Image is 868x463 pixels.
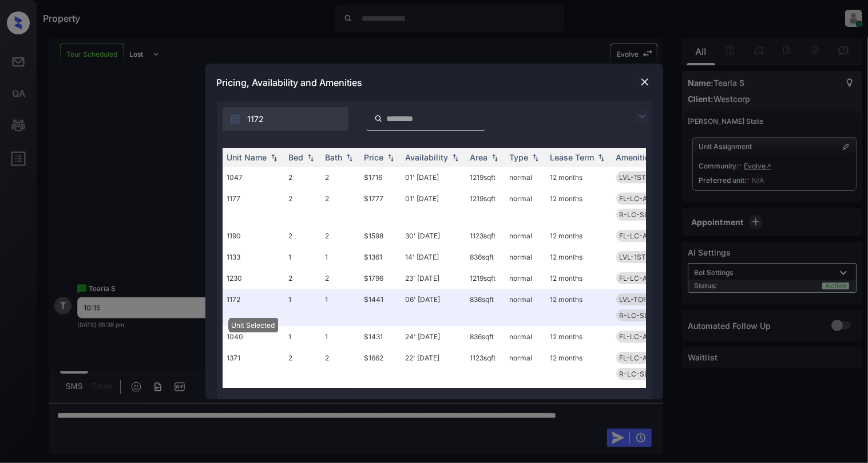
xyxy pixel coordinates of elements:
[620,231,667,240] span: FL-LC-ALL-2B
[385,154,397,162] img: sorting
[374,113,383,124] img: icon-zuma
[546,347,612,384] td: 12 months
[223,188,284,225] td: 1177
[401,167,466,188] td: 01' [DATE]
[344,154,355,162] img: sorting
[321,188,360,225] td: 2
[360,246,401,268] td: $1361
[546,188,612,225] td: 12 months
[401,246,466,268] td: 14' [DATE]
[505,225,546,246] td: normal
[401,347,466,384] td: 22' [DATE]
[321,289,360,326] td: 1
[550,152,594,162] div: Lease Term
[489,154,501,162] img: sorting
[284,289,321,326] td: 1
[284,326,321,347] td: 1
[466,167,505,188] td: 1219 sqft
[466,289,505,326] td: 836 sqft
[284,167,321,188] td: 2
[466,268,505,289] td: 1219 sqft
[616,152,655,162] div: Amenities
[546,246,612,268] td: 12 months
[401,384,466,422] td: 29' [DATE]
[505,289,546,326] td: normal
[326,152,343,162] div: Bath
[401,225,466,246] td: 30' [DATE]
[223,326,284,347] td: 1040
[546,326,612,347] td: 12 months
[466,347,505,384] td: 1123 sqft
[321,384,360,422] td: 1
[620,354,667,362] span: FL-LC-ALL-2B
[530,154,541,162] img: sorting
[364,152,384,162] div: Price
[620,274,667,282] span: FL-LC-ALL-2B
[321,225,360,246] td: 2
[284,384,321,422] td: 1
[505,246,546,268] td: normal
[284,225,321,246] td: 2
[248,113,264,125] span: 1172
[321,246,360,268] td: 1
[268,154,280,162] img: sorting
[321,167,360,188] td: 2
[505,384,546,422] td: normal
[505,268,546,289] td: normal
[466,225,505,246] td: 1123 sqft
[466,188,505,225] td: 1219 sqft
[639,76,651,88] img: close
[620,253,657,261] span: LVL-1ST-1B
[505,188,546,225] td: normal
[205,64,663,101] div: Pricing, Availability and Amenities
[284,347,321,384] td: 2
[505,167,546,188] td: normal
[546,167,612,188] td: 12 months
[401,188,466,225] td: 01' [DATE]
[466,384,505,422] td: 898 sqft
[360,326,401,347] td: $1431
[360,347,401,384] td: $1662
[635,109,649,123] img: icon-zuma
[401,289,466,326] td: 06' [DATE]
[229,113,241,125] img: icon-zuma
[546,384,612,422] td: 12 months
[620,370,664,378] span: R-LC-SLV-2B
[466,246,505,268] td: 836 sqft
[289,152,304,162] div: Bed
[223,347,284,384] td: 1371
[360,289,401,326] td: $1441
[620,311,663,320] span: R-LC-SLV-1B
[360,188,401,225] td: $1777
[223,384,284,422] td: 1411
[360,225,401,246] td: $1598
[284,246,321,268] td: 1
[321,347,360,384] td: 2
[620,173,658,182] span: LVL-1ST-2B
[360,384,401,422] td: $1463
[360,268,401,289] td: $1796
[620,332,666,341] span: FL-LC-ALL-1B
[305,154,316,162] img: sorting
[284,188,321,225] td: 2
[505,347,546,384] td: normal
[546,225,612,246] td: 12 months
[620,194,667,203] span: FL-LC-ALL-2B
[620,210,664,219] span: R-LC-SLV-2B
[321,268,360,289] td: 2
[510,152,529,162] div: Type
[546,289,612,326] td: 12 months
[505,326,546,347] td: normal
[470,152,488,162] div: Area
[223,167,284,188] td: 1047
[406,152,449,162] div: Availability
[401,326,466,347] td: 24' [DATE]
[620,295,659,304] span: LVL-TOP-1B
[227,152,267,162] div: Unit Name
[223,225,284,246] td: 1190
[596,154,607,162] img: sorting
[546,268,612,289] td: 12 months
[223,268,284,289] td: 1230
[321,326,360,347] td: 1
[466,326,505,347] td: 836 sqft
